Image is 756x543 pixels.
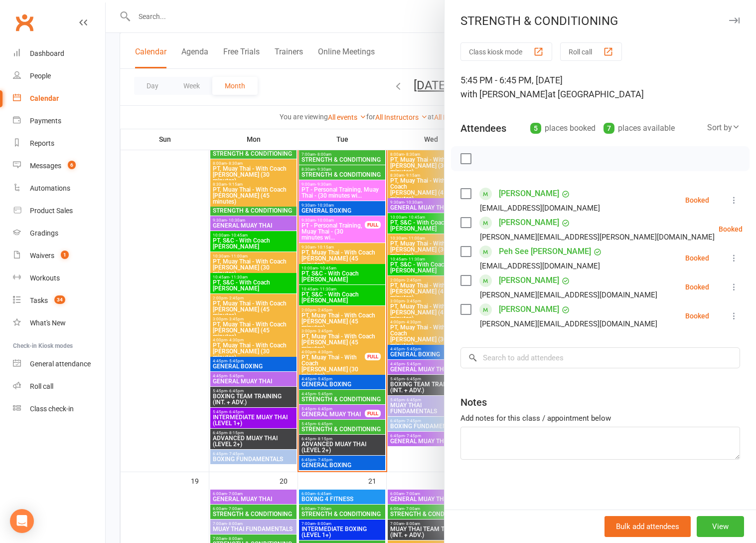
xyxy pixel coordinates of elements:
a: Messages 6 [13,155,105,177]
div: Dashboard [30,49,64,57]
span: 6 [68,161,76,169]
button: View [697,516,744,537]
div: General attendance [30,360,91,368]
div: Booked [685,197,709,204]
button: Roll call [560,42,622,61]
div: 5 [530,123,541,134]
div: Sort by [707,121,740,134]
div: [PERSON_NAME][EMAIL_ADDRESS][DOMAIN_NAME] [480,288,657,301]
a: Tasks 34 [13,289,105,312]
div: Booked [685,283,709,290]
div: Booked [719,226,743,233]
div: Workouts [30,274,60,282]
span: at [GEOGRAPHIC_DATA] [548,89,644,99]
button: Class kiosk mode [460,42,552,61]
div: [EMAIL_ADDRESS][DOMAIN_NAME] [480,260,600,272]
a: Workouts [13,267,105,289]
a: Class kiosk mode [13,398,105,420]
div: places available [604,121,675,135]
a: Automations [13,177,105,200]
a: Reports [13,132,105,155]
a: People [13,65,105,87]
div: [PERSON_NAME][EMAIL_ADDRESS][DOMAIN_NAME] [480,317,657,330]
div: Open Intercom Messenger [10,509,34,533]
a: Product Sales [13,200,105,222]
div: Gradings [30,229,58,237]
input: Search to add attendees [460,347,740,368]
div: [PERSON_NAME][EMAIL_ADDRESS][PERSON_NAME][DOMAIN_NAME] [480,231,715,244]
a: What's New [13,312,105,334]
div: STRENGTH & CONDITIONING [445,14,756,28]
div: Automations [30,184,70,192]
div: Product Sales [30,207,73,215]
div: 5:45 PM - 6:45 PM, [DATE] [460,73,740,101]
div: Calendar [30,94,59,102]
div: What's New [30,319,66,327]
a: [PERSON_NAME] [499,272,559,288]
div: 7 [604,123,614,134]
div: [EMAIL_ADDRESS][DOMAIN_NAME] [480,202,600,215]
div: Booked [685,255,709,262]
div: Notes [460,395,487,409]
a: Dashboard [13,42,105,65]
span: 34 [54,295,65,304]
div: Class check-in [30,405,74,413]
a: [PERSON_NAME] [499,301,559,317]
a: General attendance kiosk mode [13,353,105,375]
a: Clubworx [12,10,37,35]
a: Roll call [13,375,105,398]
div: Roll call [30,382,53,390]
a: Waivers 1 [13,245,105,267]
span: with [PERSON_NAME] [460,89,548,99]
div: Payments [30,117,61,125]
div: Messages [30,162,61,170]
span: 1 [61,251,69,259]
div: Reports [30,139,54,147]
div: Tasks [30,296,48,304]
button: Bulk add attendees [605,516,691,537]
div: Attendees [460,121,506,135]
div: places booked [530,121,596,135]
a: [PERSON_NAME] [499,215,559,231]
a: Payments [13,110,105,132]
div: Waivers [30,252,54,260]
a: Gradings [13,222,105,245]
div: Booked [685,312,709,319]
a: [PERSON_NAME] [499,186,559,202]
div: Add notes for this class / appointment below [460,412,740,424]
a: Peh See [PERSON_NAME] [499,244,591,260]
div: People [30,72,51,80]
a: Calendar [13,87,105,110]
